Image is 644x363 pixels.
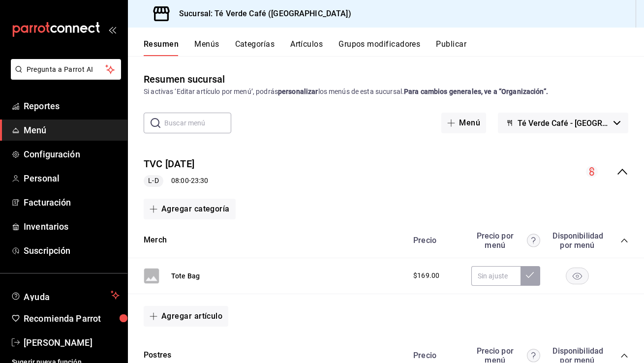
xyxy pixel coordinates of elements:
span: Suscripción [24,244,120,257]
span: $169.00 [413,271,439,281]
strong: personalizar [278,88,318,95]
button: TVC [DATE] [144,157,194,171]
a: Pregunta a Parrot AI [7,71,121,82]
button: Artículos [290,39,323,56]
span: Ayuda [24,289,107,301]
span: Recomienda Parrot [24,312,120,325]
button: Resumen [144,39,179,56]
span: Facturación [24,196,120,209]
strong: Para cambios generales, ve a “Organización”. [404,88,548,95]
div: Si activas ‘Editar artículo por menú’, podrás los menús de esta sucursal. [144,87,628,97]
button: Té Verde Café - [GEOGRAPHIC_DATA] [498,113,628,133]
h3: Sucursal: Té Verde Café ([GEOGRAPHIC_DATA]) [171,8,351,20]
span: Configuración [24,148,120,161]
button: Tote Bag [171,271,200,281]
button: Grupos modificadores [338,39,420,56]
span: Té Verde Café - [GEOGRAPHIC_DATA] [518,119,610,128]
span: Pregunta a Parrot AI [27,64,106,75]
div: 08:00 - 23:30 [144,175,208,187]
button: Agregar categoría [144,199,236,219]
button: Merch [144,235,167,246]
div: Precio [403,351,466,360]
div: Precio por menú [471,231,540,250]
span: Personal [24,172,120,185]
button: Postres [144,350,171,361]
input: Sin ajuste [471,266,521,286]
span: Inventarios [24,220,120,233]
div: navigation tabs [144,39,644,56]
button: Menús [194,39,219,56]
button: Menú [441,113,486,133]
span: [PERSON_NAME] [24,336,120,349]
span: Menú [24,123,120,137]
div: collapse-menu-row [128,149,644,195]
button: Publicar [436,39,466,56]
div: Precio [403,236,466,245]
div: Disponibilidad por menú [552,231,602,250]
button: Agregar artículo [144,306,228,327]
span: L-D [144,176,162,186]
button: collapse-category-row [620,237,628,244]
button: open_drawer_menu [108,26,116,33]
button: Categorías [235,39,275,56]
div: Resumen sucursal [144,72,225,87]
input: Buscar menú [164,113,231,133]
button: Pregunta a Parrot AI [11,59,121,80]
span: Reportes [24,99,120,113]
button: collapse-category-row [620,352,628,360]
